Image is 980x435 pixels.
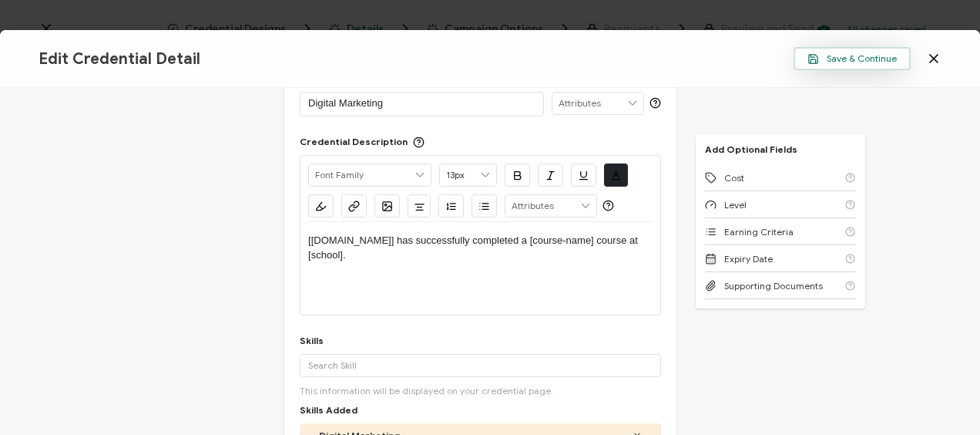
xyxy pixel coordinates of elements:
button: Save & Continue [794,47,911,70]
span: Expiry Date [724,253,773,265]
input: Search Skill [300,354,661,377]
p: Digital Marketing [308,96,535,111]
span: Cost [724,172,744,184]
div: Credential Description [300,136,425,147]
span: Skills Added [300,404,357,416]
p: Add Optional Fields [696,143,807,155]
span: Edit Credential Detail [39,49,200,69]
span: Earning Criteria [724,226,794,238]
input: Font Size [440,164,496,186]
div: Skills [300,335,324,346]
p: [[DOMAIN_NAME]] has successfully completed a [course-name] course at [school]. [308,234,653,262]
input: Font Family [309,164,431,186]
span: Level [724,199,747,211]
span: Save & Continue [807,53,897,65]
input: Attributes [552,93,643,114]
span: This information will be displayed on your credential page. [300,385,553,396]
iframe: Chat Widget [903,361,980,435]
input: Attributes [505,195,596,217]
span: Supporting Documents [724,280,823,292]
